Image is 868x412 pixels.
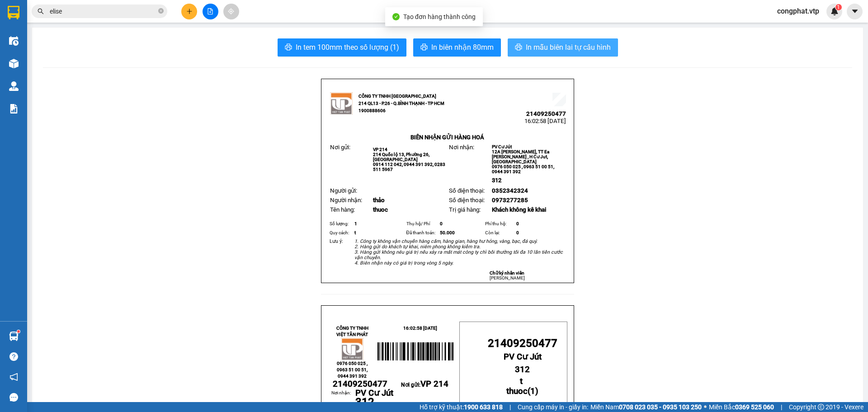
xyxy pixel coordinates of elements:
[158,8,164,14] span: close-circle
[9,393,18,402] span: message
[330,206,355,213] span: Tên hàng:
[181,4,197,19] button: plus
[354,230,356,235] span: t
[524,118,566,124] span: 16:02:58 [DATE]
[420,43,428,52] span: printer
[405,219,439,228] td: Thụ hộ/ Phí
[336,326,368,337] strong: CÔNG TY TNHH VIỆT TÂN PHÁT
[449,144,474,151] span: Nơi nhận:
[401,382,448,388] span: Nơi gửi:
[508,38,618,57] button: printerIn mẫu biên lai tự cấu hình
[851,7,859,15] span: caret-down
[440,230,455,235] span: 50.000
[490,270,524,275] strong: Chữ ký nhân viên
[509,402,511,412] span: |
[373,197,385,204] span: thảo
[490,275,525,280] span: [PERSON_NAME]
[781,402,782,412] span: |
[203,4,218,19] button: file-add
[330,144,350,151] span: Nơi gửi:
[847,4,863,19] button: caret-down
[88,34,127,41] span: 21409250476
[354,238,563,266] em: 1. Công ty không vận chuyển hàng cấm, hàng gian, hàng hư hỏng, vàng, bạc, đá quý. 2. Hàng gửi do ...
[207,8,213,14] span: file-add
[9,59,19,68] img: warehouse-icon
[818,404,824,410] span: copyright
[709,402,774,412] span: Miền Bắc
[440,221,443,226] span: 0
[359,94,444,113] strong: CÔNG TY TNHH [GEOGRAPHIC_DATA] 214 QL13 - P.26 - Q.BÌNH THẠNH - TP HCM 1900888606
[492,144,512,149] span: PV Cư Jút
[333,379,387,389] span: 21409250477
[9,36,19,46] img: warehouse-icon
[341,338,363,360] img: logo
[330,197,362,204] span: Người nhận:
[91,63,113,68] span: PV Đắk Mil
[373,162,445,172] span: 0914 112 042, 0944 391 392, 0283 511 5967
[9,104,19,114] img: solution-icon
[392,13,400,20] span: check-circle
[373,152,429,162] span: 214 Quốc lộ 13, Phường 26, [GEOGRAPHIC_DATA]
[354,221,357,226] span: 1
[526,42,611,53] span: In mẫu biên lai tự cấu hình
[8,6,19,19] img: logo-vxr
[526,110,566,117] span: 21409250477
[158,7,164,16] span: close-circle
[420,379,448,389] span: VP 214
[449,187,485,194] span: Số điện thoại:
[504,352,542,362] span: PV Cư Jút
[403,13,476,20] span: Tạo đơn hàng thành công
[515,365,530,374] span: 312
[506,376,538,396] strong: ( )
[9,331,19,341] img: warehouse-icon
[492,197,528,204] span: 0973277285
[530,386,535,396] span: 1
[484,228,515,237] td: Còn lại:
[31,54,105,61] strong: BIÊN NHẬN GỬI HÀNG HOÁ
[86,41,127,47] span: 15:13:33 [DATE]
[770,5,826,17] span: congphat.vtp
[50,6,156,16] input: Tìm tên, số ĐT hoặc mã đơn
[835,4,842,10] sup: 1
[410,134,484,141] strong: BIÊN NHẬN GỬI HÀNG HOÁ
[69,63,84,76] span: Nơi nhận:
[330,238,343,244] span: Lưu ý:
[328,219,353,228] td: Số lượng:
[830,7,839,15] img: icon-new-feature
[355,388,393,398] span: PV Cư Jút
[296,42,399,53] span: In tem 100mm theo số lượng (1)
[492,149,549,164] span: 12A [PERSON_NAME], TT Ea [PERSON_NAME] , H Cư Jut, [GEOGRAPHIC_DATA]
[330,92,353,115] img: logo
[413,38,501,57] button: printerIn biên nhận 80mm
[38,8,44,14] span: search
[228,8,234,14] span: aim
[420,402,503,412] span: Hỗ trợ kỹ thuật:
[9,352,18,361] span: question-circle
[337,361,368,379] span: 0976 050 025 , 0963 51 00 51, 0944 391 392
[186,8,193,14] span: plus
[9,81,19,91] img: warehouse-icon
[704,405,707,409] span: ⚪️
[488,337,557,350] span: 21409250477
[492,164,554,174] span: 0976 050 025 , 0963 51 00 51, 0944 391 392
[837,4,840,10] span: 1
[330,187,357,194] span: Người gửi:
[9,20,21,43] img: logo
[17,330,20,333] sup: 1
[520,376,523,386] span: t
[223,4,239,19] button: aim
[515,43,522,52] span: printer
[285,43,292,52] span: printer
[9,373,18,381] span: notification
[735,403,774,411] strong: 0369 525 060
[492,206,546,213] span: Khách không kê khai
[9,63,19,76] span: Nơi gửi:
[619,403,702,411] strong: 0708 023 035 - 0935 103 250
[331,389,355,407] td: Nơi nhận:
[464,403,503,411] strong: 1900 633 818
[590,402,702,412] span: Miền Nam
[492,177,501,184] span: 312
[516,230,519,235] span: 0
[405,228,439,237] td: Đã thanh toán:
[278,38,406,57] button: printerIn tem 100mm theo số lượng (1)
